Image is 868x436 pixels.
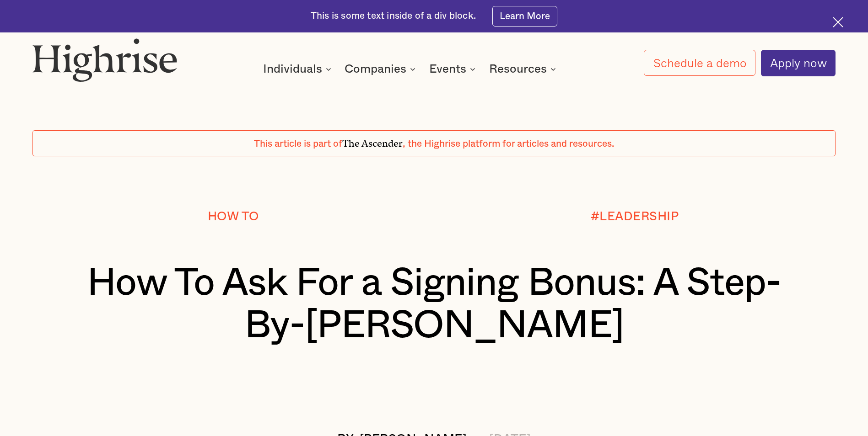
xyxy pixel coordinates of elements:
[761,50,836,76] a: Apply now
[208,210,259,223] div: How To
[403,139,614,149] span: , the Highrise platform for articles and resources.
[591,210,679,223] div: #LEADERSHIP
[311,10,476,22] div: This is some text inside of a div block.
[66,262,802,347] h1: How To Ask For a Signing Bonus: A Step-By-[PERSON_NAME]
[833,17,843,27] img: Cross icon
[263,64,334,74] div: Individuals
[429,64,466,74] div: Events
[489,64,547,74] div: Resources
[644,50,755,76] a: Schedule a demo
[263,64,322,74] div: Individuals
[492,6,558,27] a: Learn More
[345,64,418,74] div: Companies
[254,139,342,149] span: This article is part of
[342,136,403,147] span: The Ascender
[345,64,406,74] div: Companies
[489,64,559,74] div: Resources
[32,38,178,82] img: Highrise logo
[429,64,478,74] div: Events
